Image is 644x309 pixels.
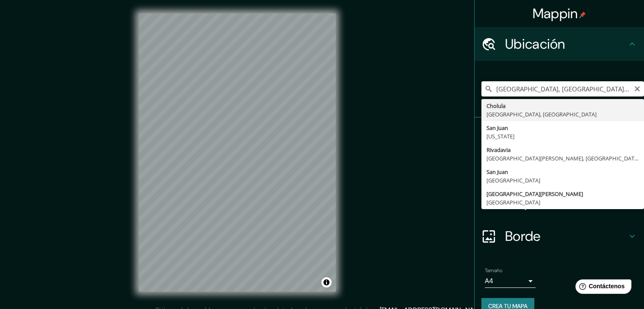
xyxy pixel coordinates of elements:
[533,5,578,22] font: Mappin
[475,27,644,61] div: Ubicación
[486,168,508,176] font: San Juan
[569,276,635,300] iframe: Lanzador de widgets de ayuda
[475,185,644,219] div: Disposición
[321,277,332,287] button: Activar o desactivar atribución
[475,219,644,253] div: Borde
[486,124,508,132] font: San Juan
[486,132,514,140] font: [US_STATE]
[485,276,493,285] font: A4
[486,154,639,162] font: [GEOGRAPHIC_DATA][PERSON_NAME], [GEOGRAPHIC_DATA]
[481,81,644,97] input: Elige tu ciudad o zona
[505,227,541,245] font: Borde
[486,102,506,110] font: Cholula
[475,118,644,152] div: Patas
[634,84,641,92] button: Claro
[486,190,583,198] font: [GEOGRAPHIC_DATA][PERSON_NAME]
[486,146,511,154] font: Rivadavia
[139,14,336,292] canvas: Mapa
[486,110,597,118] font: [GEOGRAPHIC_DATA], [GEOGRAPHIC_DATA]
[475,152,644,185] div: Estilo
[485,274,536,288] div: A4
[485,267,502,274] font: Tamaño
[486,177,540,184] font: [GEOGRAPHIC_DATA]
[505,35,565,53] font: Ubicación
[486,199,540,206] font: [GEOGRAPHIC_DATA]
[579,11,586,18] img: pin-icon.png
